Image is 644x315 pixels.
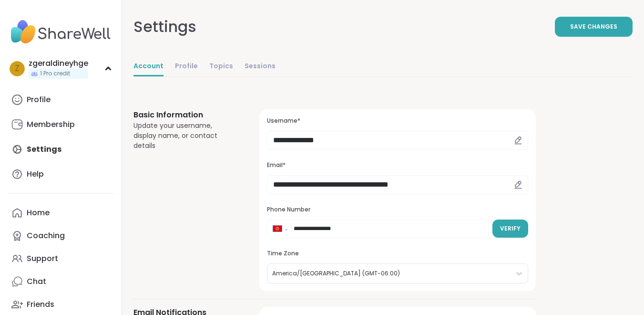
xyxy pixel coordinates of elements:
h3: Basic Information [133,109,236,121]
div: Update your username, display name, or contact details [133,121,236,151]
div: Chat [27,276,46,287]
a: Help [8,163,114,186]
h3: Email* [267,161,528,169]
img: ShareWell Nav Logo [8,15,114,49]
span: z [15,63,20,75]
div: Friends [27,299,54,310]
button: Save Changes [555,17,633,37]
h3: Username* [267,117,528,125]
a: Topics [209,57,233,76]
span: Save Changes [570,22,617,31]
a: Membership [8,113,114,136]
a: Coaching [8,224,114,247]
button: Verify [492,220,528,238]
a: Home [8,201,114,224]
span: Verify [500,224,521,233]
a: Profile [8,88,114,111]
a: Chat [8,270,114,293]
div: Support [27,253,58,264]
h3: Time Zone [267,250,528,258]
a: Account [133,57,164,76]
h3: Phone Number [267,206,528,214]
a: Sessions [245,57,276,76]
div: Profile [27,94,51,105]
div: Help [27,169,44,179]
a: Support [8,247,114,270]
a: Profile [175,57,198,76]
div: zgeraldineyhge [29,58,88,69]
div: Home [27,208,50,218]
div: Coaching [27,231,65,241]
div: Membership [27,119,75,130]
div: Settings [133,15,196,38]
span: 1 Pro credit [40,70,70,78]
